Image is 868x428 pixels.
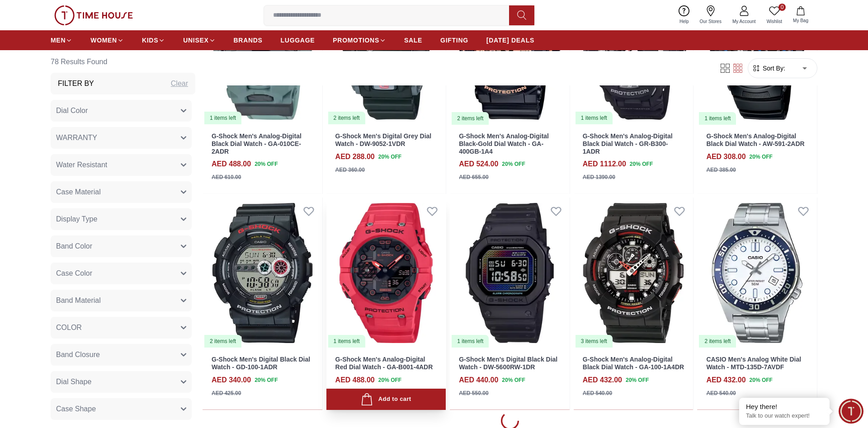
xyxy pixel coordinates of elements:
[56,349,100,360] span: Band Closure
[335,132,432,147] a: G-Shock Men's Digital Grey Dial Watch - DW-9052-1VDR
[255,376,278,384] span: 20 % OFF
[56,376,91,387] span: Dial Shape
[729,18,759,25] span: My Account
[183,36,208,45] span: UNISEX
[452,335,489,348] div: 1 items left
[706,389,736,397] div: AED 540.00
[450,198,570,348] a: G-Shock Men's Digital Black Dial Watch - DW-5600RW-1DR1 items left
[583,159,626,169] h4: AED 1112.00
[333,32,386,48] a: PROMOTIONS
[750,376,773,384] span: 20 % OFF
[51,99,192,121] button: Dial Color
[761,63,785,72] span: Sort By:
[56,403,96,414] span: Case Shape
[335,166,365,174] div: AED 360.00
[452,112,489,125] div: 2 items left
[404,32,422,48] a: SALE
[51,36,66,45] span: MEN
[326,389,446,410] button: Add to cart
[752,63,785,72] button: Sort By:
[51,32,72,48] a: MEN
[51,398,192,419] button: Case Shape
[696,18,725,25] span: Our Stores
[335,356,433,371] a: G-Shock Men's Analog-Digital Red Dial Watch - GA-B001-4ADR
[56,322,82,333] span: COLOR
[51,208,192,230] button: Display Type
[51,181,192,202] button: Case Material
[328,335,365,348] div: 1 items left
[502,376,525,384] span: 20 % OFF
[778,4,786,11] span: 0
[56,159,107,170] span: Water Resistant
[694,4,727,27] a: Our Stores
[142,32,165,48] a: KIDS
[56,240,92,251] span: Band Color
[234,36,263,45] span: BRANDS
[576,112,613,124] div: 1 items left
[674,4,694,27] a: Help
[706,151,745,162] h4: AED 308.00
[90,36,117,45] span: WOMEN
[203,198,322,348] img: G-Shock Men's Digital Black Dial Watch - GD-100-1ADR
[706,356,801,371] a: CASIO Men's Analog White Dial Watch - MTD-135D-7AVDF
[234,32,263,48] a: BRANDS
[576,335,613,348] div: 3 items left
[56,186,101,197] span: Case Material
[361,393,411,405] div: Add to cart
[697,198,817,348] a: CASIO Men's Analog White Dial Watch - MTD-135D-7AVDF2 items left
[51,235,192,257] button: Band Color
[404,36,422,45] span: SALE
[204,335,241,348] div: 2 items left
[789,17,812,24] span: My Bag
[56,105,88,116] span: Dial Color
[328,112,365,124] div: 2 items left
[486,32,534,48] a: [DATE] DEALS
[630,160,653,168] span: 20 % OFF
[335,375,375,386] h4: AED 488.00
[440,36,468,45] span: GIFTING
[171,78,188,89] div: Clear
[212,389,241,397] div: AED 425.00
[335,151,375,162] h4: AED 288.00
[459,375,498,386] h4: AED 440.00
[90,32,124,48] a: WOMEN
[56,268,92,278] span: Case Color
[183,32,215,48] a: UNISEX
[574,198,693,348] img: G-Shock Men's Analog-Digital Black Dial Watch - GA-100-1A4DR
[378,376,401,384] span: 20 % OFF
[51,154,192,175] button: Water Resistant
[440,32,468,48] a: GIFTING
[706,132,804,147] a: G-Shock Men's Analog-Digital Black Dial Watch - AW-591-2ADR
[212,132,302,155] a: G-Shock Men's Analog-Digital Black Dial Watch - GA-010CE-2ADR
[54,5,133,25] img: ...
[56,213,97,224] span: Display Type
[706,166,736,174] div: AED 385.00
[255,160,278,168] span: 20 % OFF
[583,356,684,371] a: G-Shock Men's Analog-Digital Black Dial Watch - GA-100-1A4DR
[459,132,549,155] a: G-Shock Men's Analog-Digital Black-Gold Dial Watch - GA-400GB-1A4
[281,36,315,45] span: LUGGAGE
[378,153,401,161] span: 20 % OFF
[51,371,192,392] button: Dial Shape
[58,78,94,89] h3: Filter By
[51,51,195,72] h6: 78 Results Found
[706,375,745,386] h4: AED 432.00
[788,5,814,26] button: My Bag
[676,18,693,25] span: Help
[763,18,786,25] span: Wishlist
[51,316,192,338] button: COLOR
[51,127,192,148] button: WARRANTY
[502,160,525,168] span: 20 % OFF
[583,173,615,181] div: AED 1390.00
[583,132,673,155] a: G-Shock Men's Analog-Digital Black Dial Watch - GR-B300-1ADR
[142,36,158,45] span: KIDS
[212,356,310,371] a: G-Shock Men's Digital Black Dial Watch - GD-100-1ADR
[699,112,736,125] div: 1 items left
[459,159,498,169] h4: AED 524.00
[450,198,570,348] img: G-Shock Men's Digital Black Dial Watch - DW-5600RW-1DR
[281,32,315,48] a: LUGGAGE
[583,375,622,386] h4: AED 432.00
[697,198,817,348] img: CASIO Men's Analog White Dial Watch - MTD-135D-7AVDF
[212,375,251,386] h4: AED 340.00
[750,153,773,161] span: 20 % OFF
